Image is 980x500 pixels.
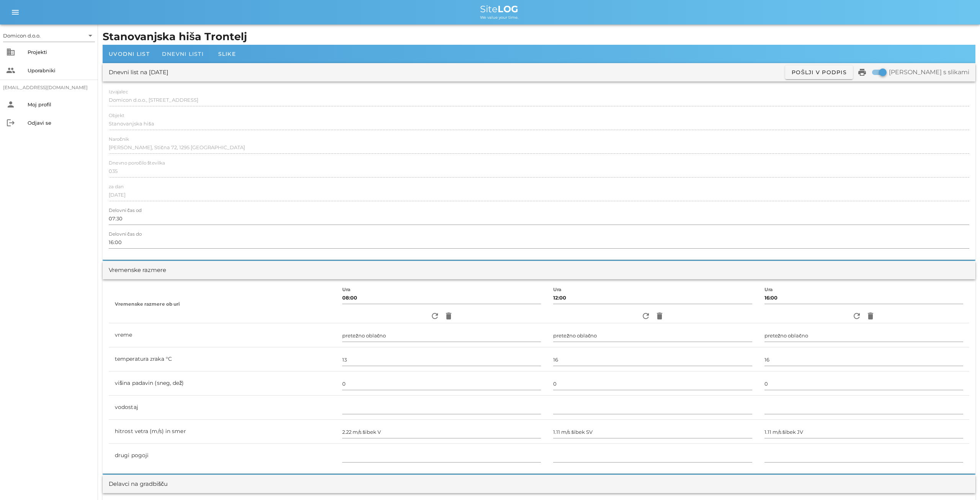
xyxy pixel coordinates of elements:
[6,66,15,75] i: people
[109,347,336,371] td: temperatura zraka °C
[785,65,853,79] button: Pošlji v podpis
[430,311,439,321] i: refresh
[871,417,980,500] iframe: Chat Widget
[109,113,124,119] label: Objekt
[28,120,92,126] div: Odjavi se
[480,3,518,15] span: Site
[444,311,453,321] i: delete
[866,311,875,321] i: delete
[109,231,142,237] label: Delovni čas do
[857,68,867,77] i: print
[480,15,518,20] span: We value your time.
[162,50,204,57] span: Dnevni listi
[791,69,847,76] span: Pošlji v podpis
[3,32,41,39] div: Domicon d.o.o.
[6,100,15,109] i: person
[553,287,562,293] label: Ura
[28,49,92,55] div: Projekti
[109,184,124,190] label: za dan
[6,118,15,127] i: logout
[641,311,650,321] i: refresh
[109,160,165,166] label: Dnevno poročilo številka
[109,208,142,213] label: Delovni čas od
[3,29,95,42] div: Domicon d.o.o.
[764,287,773,293] label: Ura
[342,287,351,293] label: Ura
[86,31,95,40] i: arrow_drop_down
[109,68,168,77] div: Dnevni list na [DATE]
[109,137,129,142] label: Naročnik
[852,311,861,321] i: refresh
[871,417,980,500] div: Pripomoček za klepet
[11,8,20,17] i: menu
[109,89,128,95] label: Izvajalec
[109,444,336,467] td: drugi pogoji
[109,285,336,323] th: Vremenske razmere ob uri
[498,3,518,15] b: LOG
[218,50,236,57] span: Slike
[103,29,975,45] h1: Stanovanjska hiša Trontelj
[109,371,336,396] td: višina padavin (sneg, dež)
[28,67,92,73] div: Uporabniki
[6,47,15,57] i: business
[109,323,336,347] td: vreme
[109,266,166,275] div: Vremenske razmere
[889,68,969,76] label: [PERSON_NAME] s slikami
[109,396,336,420] td: vodostaj
[109,420,336,444] td: hitrost vetra (m/s) in smer
[109,480,168,489] div: Delavci na gradbišču
[28,101,92,107] div: Moj profil
[655,311,664,321] i: delete
[109,50,150,57] span: Uvodni list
